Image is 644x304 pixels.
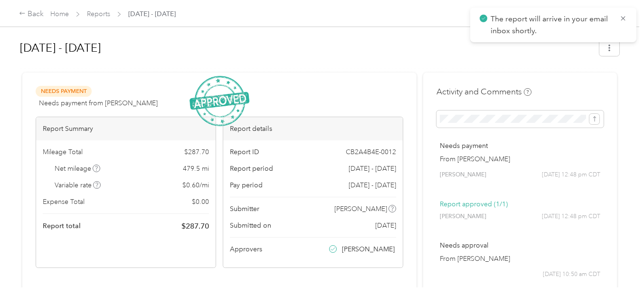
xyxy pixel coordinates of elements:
span: [DATE] - [DATE] [349,180,396,190]
span: $ 287.70 [184,147,209,157]
p: The report will arrive in your email inbox shortly. [491,13,612,37]
span: Net mileage [55,164,101,174]
span: Pay period [230,180,263,190]
span: [DATE] - [DATE] [128,9,176,19]
span: Needs payment from [PERSON_NAME] [39,98,158,108]
div: Back [19,9,44,20]
div: Report details [223,117,403,140]
span: [PERSON_NAME] [342,244,395,254]
a: Reports [87,10,110,18]
div: Expense (0) [78,287,114,297]
span: $ 0.60 / mi [182,180,209,190]
span: Mileage Total [43,147,83,157]
span: $ 287.70 [181,221,209,232]
span: CB2A4B4E-0012 [346,147,396,157]
p: Needs approval [440,240,600,250]
p: Needs payment [440,141,600,151]
iframe: Everlance-gr Chat Button Frame [591,251,644,304]
h1: Aug 16 - 31, 2025 [20,37,593,59]
span: [DATE] 12:48 pm CDT [542,171,600,179]
div: Report Summary [36,117,216,140]
span: Variable rate [55,180,101,190]
span: Approvers [230,244,262,254]
p: From [PERSON_NAME] [440,254,600,264]
div: Trips (28) [36,287,63,297]
span: [PERSON_NAME] [440,212,486,221]
a: Home [50,10,69,18]
span: [DATE] - [DATE] [349,164,396,174]
span: [PERSON_NAME] [440,171,486,179]
span: Expense Total [43,197,85,207]
span: Report period [230,164,273,174]
span: Submitter [230,204,259,214]
span: Needs Payment [36,86,92,97]
p: From [PERSON_NAME] [440,154,600,164]
span: [DATE] 12:48 pm CDT [542,212,600,221]
span: Submitted on [230,221,271,230]
span: Report total [43,221,81,231]
h4: Activity and Comments [436,86,531,98]
span: 479.5 mi [183,164,209,174]
p: Report approved (1/1) [440,199,600,209]
span: [DATE] [375,221,396,230]
span: [DATE] 10:50 am CDT [543,270,600,279]
span: $ 0.00 [192,197,209,207]
span: [PERSON_NAME] [334,204,387,214]
img: ApprovedStamp [189,76,249,127]
span: Report ID [230,147,259,157]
